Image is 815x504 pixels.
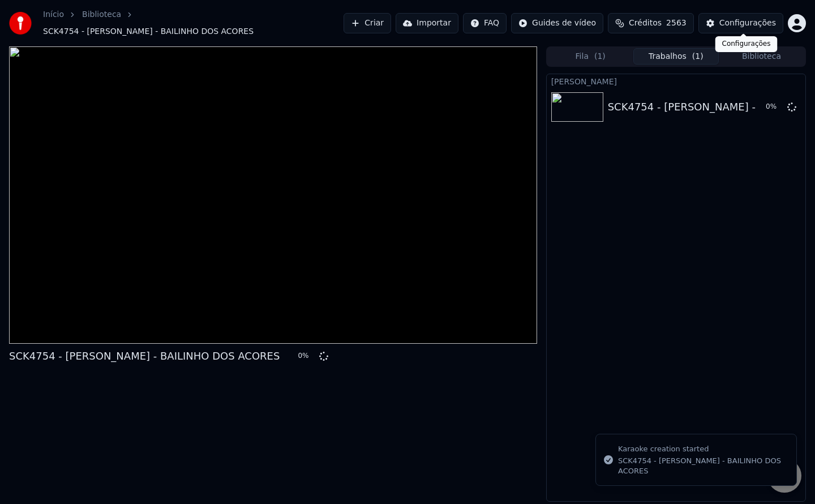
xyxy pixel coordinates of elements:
[618,456,787,476] div: SCK4754 - [PERSON_NAME] - BAILINHO DOS ACORES
[548,48,633,65] button: Fila
[766,102,783,112] div: 0 %
[692,51,704,62] span: ( 1 )
[715,36,778,52] div: Configurações
[666,18,687,29] span: 2563
[396,13,458,33] button: Importar
[463,13,507,33] button: FAQ
[9,348,280,364] div: SCK4754 - [PERSON_NAME] - BAILINHO DOS ACORES
[43,9,344,37] nav: breadcrumb
[344,13,391,33] button: Criar
[633,48,719,65] button: Trabalhos
[629,18,662,29] span: Créditos
[618,443,787,455] div: Karaoke creation started
[608,13,694,33] button: Créditos2563
[511,13,603,33] button: Guides de vídeo
[43,26,254,37] span: SCK4754 - [PERSON_NAME] - BAILINHO DOS ACORES
[43,9,64,20] a: Início
[82,9,121,20] a: Biblioteca
[594,51,606,62] span: ( 1 )
[698,13,783,33] button: Configurações
[719,48,804,65] button: Biblioteca
[298,352,315,361] div: 0 %
[719,18,776,29] div: Configurações
[9,12,32,35] img: youka
[547,74,805,88] div: [PERSON_NAME]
